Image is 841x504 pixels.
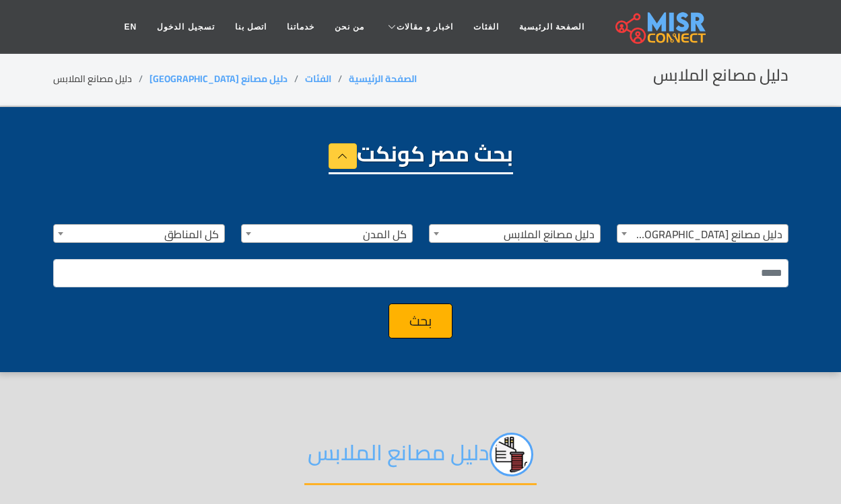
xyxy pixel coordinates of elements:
h1: بحث مصر كونكت [329,141,513,174]
a: تسجيل الدخول [147,14,224,40]
a: EN [114,14,147,40]
a: الفئات [305,70,331,87]
span: دليل مصانع الملابس [430,225,600,244]
a: اخبار و مقالات [374,14,463,40]
span: دليل مصانع الملابس [429,224,601,243]
a: دليل مصانع [GEOGRAPHIC_DATA] [149,70,288,87]
img: main.misr_connect [615,10,706,44]
a: الفئات [463,14,509,40]
h2: دليل مصانع الملابس [304,433,537,485]
a: خدماتنا [277,14,325,40]
img: jc8qEEzyi89FPzAOrPPq.png [490,433,533,476]
h2: دليل مصانع الملابس [653,66,788,85]
span: كل المدن [241,224,413,243]
button: بحث [389,303,452,338]
a: من نحن [325,14,374,40]
span: دليل مصانع مصر [617,225,788,244]
span: كل المدن [242,225,412,244]
span: كل المناطق [53,224,225,243]
a: الصفحة الرئيسية [349,70,417,87]
a: الصفحة الرئيسية [509,14,595,40]
span: دليل مصانع مصر [617,224,788,243]
a: اتصل بنا [225,14,277,40]
span: كل المناطق [54,225,224,244]
li: دليل مصانع الملابس [53,72,149,86]
span: اخبار و مقالات [397,21,453,33]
